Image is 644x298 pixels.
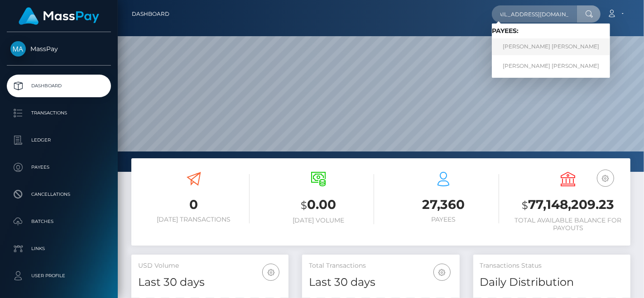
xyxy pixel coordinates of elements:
p: Payees [10,161,107,174]
small: $ [522,199,528,212]
p: User Profile [10,269,107,283]
img: MassPay Logo [19,7,99,25]
h5: USD Volume [138,261,282,270]
small: $ [301,199,307,212]
span: MassPay [7,45,111,53]
h6: Payees: [492,27,610,35]
img: MassPay [10,41,26,57]
a: Transactions [7,102,111,124]
a: Dashboard [132,5,169,24]
a: [PERSON_NAME] [PERSON_NAME] [492,57,610,74]
p: Links [10,242,107,255]
a: Batches [7,210,111,233]
h4: Daily Distribution [480,274,624,290]
a: [PERSON_NAME] [PERSON_NAME] [492,38,610,55]
h4: Last 30 days [138,274,282,290]
p: Cancellations [10,188,107,201]
a: Payees [7,156,111,179]
p: Dashboard [10,79,107,93]
p: Batches [10,215,107,228]
a: User Profile [7,265,111,287]
h6: [DATE] Transactions [138,216,250,223]
h4: Last 30 days [309,274,452,290]
h5: Transactions Status [480,261,624,270]
a: Dashboard [7,75,111,97]
p: Ledger [10,133,107,147]
input: Search... [492,5,577,23]
h3: 27,360 [388,196,499,213]
a: Cancellations [7,183,111,206]
a: Links [7,237,111,260]
h3: 0 [138,196,250,213]
h3: 77,148,209.23 [513,196,624,214]
h5: Total Transactions [309,261,452,270]
h6: Payees [388,216,499,223]
h3: 0.00 [263,196,375,214]
a: Ledger [7,129,111,151]
h6: Total Available Balance for Payouts [513,217,624,232]
p: Transactions [10,106,107,120]
h6: [DATE] Volume [263,217,375,224]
